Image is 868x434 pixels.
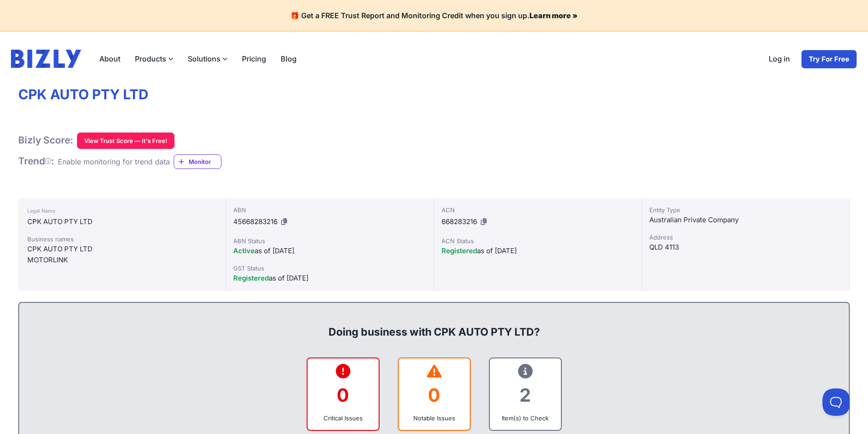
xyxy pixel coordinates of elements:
[649,205,842,214] div: Entity Type
[442,236,634,245] div: ACN Status
[58,156,170,167] div: Enable monitoring for trend data
[233,205,426,214] div: ABN
[27,216,216,227] div: CPK AUTO PTY LTD
[273,50,304,68] a: Blog
[180,50,235,68] label: Solutions
[233,217,277,226] span: 45668283216
[233,245,426,256] div: as of [DATE]
[442,245,634,256] div: as of [DATE]
[189,157,221,166] span: Monitor
[77,133,175,149] button: View Trust Score — It's Free!
[174,154,221,169] a: Monitor
[235,50,273,68] a: Pricing
[406,414,462,423] div: Notable Issues
[406,377,462,414] div: 0
[801,50,857,69] a: Try For Free
[18,134,73,146] h1: Bizly Score:
[497,414,554,423] div: Item(s) to Check
[27,235,216,244] div: Business names
[27,205,216,216] div: Legal Name
[128,50,180,68] label: Products
[649,242,842,253] div: QLD 4113
[649,214,842,225] div: Australian Private Company
[233,264,426,273] div: GST Status
[27,244,216,255] div: CPK AUTO PTY LTD
[11,50,81,68] img: bizly_logo.svg
[315,414,371,423] div: Critical Issues
[822,388,850,416] iframe: Toggle Customer Support
[442,217,477,226] span: 668283216
[315,377,371,414] div: 0
[442,246,477,255] span: Registered
[529,11,578,20] a: Learn more »
[92,50,128,68] a: About
[18,155,54,167] span: Trend :
[233,246,255,255] span: Active
[233,236,426,245] div: ABN Status
[27,255,216,266] div: MOTORLINK
[233,274,269,282] span: Registered
[649,233,842,242] div: Address
[18,86,850,103] h1: CPK AUTO PTY LTD
[442,205,634,214] div: ACN
[28,310,840,339] div: Doing business with CPK AUTO PTY LTD?
[11,11,857,20] h4: 🎁 Get a FREE Trust Report and Monitoring Credit when you sign up.
[497,377,554,414] div: 2
[761,50,797,69] a: Log in
[233,273,426,284] div: as of [DATE]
